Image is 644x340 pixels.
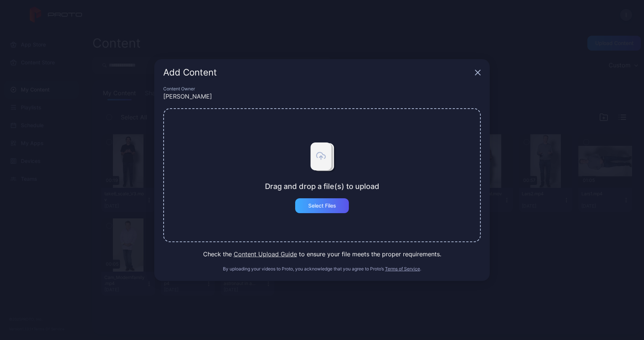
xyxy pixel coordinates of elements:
[234,250,297,259] button: Content Upload Guide
[265,182,379,191] div: Drag and drop a file(s) to upload
[163,250,481,259] div: Check the to ensure your file meets the proper requirements.
[163,92,481,101] div: [PERSON_NAME]
[163,68,472,77] div: Add Content
[385,266,420,272] button: Terms of Service
[295,198,349,213] button: Select Files
[308,203,336,209] div: Select Files
[163,266,481,272] div: By uploading your videos to Proto, you acknowledge that you agree to Proto’s .
[163,86,481,92] div: Content Owner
